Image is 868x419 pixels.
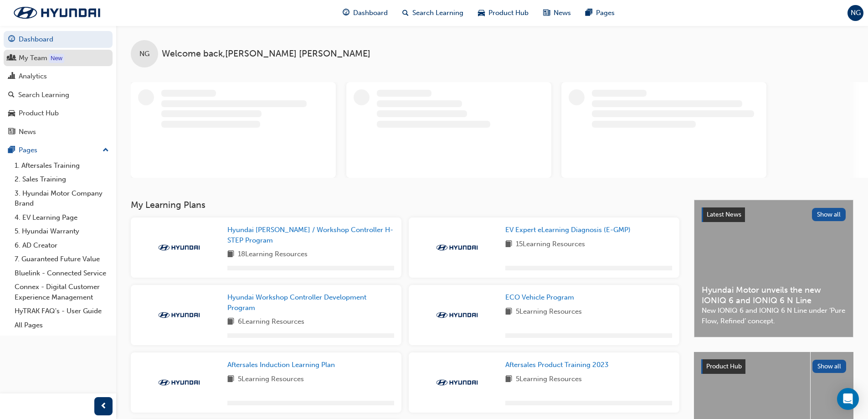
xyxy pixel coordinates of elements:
[18,90,69,100] div: Search Learning
[8,109,15,118] span: car-icon
[554,8,571,18] span: News
[11,304,113,318] a: HyTRAK FAQ's - User Guide
[432,378,482,387] img: Trak
[49,54,64,63] div: Tooltip anchor
[154,243,204,252] img: Trak
[11,172,113,186] a: 2. Sales Training
[139,49,149,59] span: NG
[19,71,47,82] div: Analytics
[227,225,394,245] a: Hyundai [PERSON_NAME] / Workshop Controller H-STEP Program
[11,159,113,173] a: 1. Aftersales Training
[8,146,15,155] span: pages-icon
[505,361,609,369] span: Aftersales Product Training 2023
[11,280,113,304] a: Connex - Digital Customer Experience Management
[516,306,582,318] span: 5 Learning Resources
[227,249,234,260] span: book-icon
[4,124,113,140] a: News
[8,91,15,99] span: search-icon
[4,142,113,159] button: Pages
[19,145,37,155] div: Pages
[596,8,615,18] span: Pages
[227,226,393,244] span: Hyundai [PERSON_NAME] / Workshop Controller H-STEP Program
[8,54,15,62] span: people-icon
[4,87,113,103] a: Search Learning
[505,293,574,301] span: ECO Vehicle Program
[702,285,846,305] span: Hyundai Motor unveils the new IONIQ 6 and IONIQ 6 N Line
[488,8,529,18] span: Product Hub
[505,226,631,234] span: EV Expert eLearning Diagnosis (E-GMP)
[812,360,847,373] button: Show all
[505,360,612,370] a: Aftersales Product Training 2023
[227,316,234,328] span: book-icon
[516,239,585,250] span: 15 Learning Resources
[837,388,859,410] div: Open Intercom Messenger
[847,5,863,21] button: NG
[505,306,512,318] span: book-icon
[505,225,634,235] a: EV Expert eLearning Diagnosis (E-GMP)
[11,252,113,266] a: 7. Guaranteed Future Value
[5,3,109,22] img: Trak
[8,36,15,44] span: guage-icon
[162,49,370,59] span: Welcome back , [PERSON_NAME] [PERSON_NAME]
[432,243,482,252] img: Trak
[812,208,846,221] button: Show all
[11,224,113,238] a: 5. Hyundai Warranty
[238,249,308,260] span: 18 Learning Resources
[707,211,741,218] span: Latest News
[238,316,304,328] span: 6 Learning Resources
[8,128,15,136] span: news-icon
[578,4,622,22] a: pages-iconPages
[395,4,471,22] a: search-iconSearch Learning
[543,7,550,19] span: news-icon
[694,200,853,337] a: Latest NewsShow allHyundai Motor unveils the new IONIQ 6 and IONIQ 6 N LineNew IONIQ 6 and IONIQ ...
[227,374,234,385] span: book-icon
[471,4,536,22] a: car-iconProduct Hub
[4,31,113,48] a: Dashboard
[238,374,304,385] span: 5 Learning Resources
[4,105,113,122] a: Product Hub
[19,53,47,63] div: My Team
[505,239,512,250] span: book-icon
[478,7,485,19] span: car-icon
[516,374,582,385] span: 5 Learning Resources
[154,310,204,320] img: Trak
[851,8,861,18] span: NG
[11,318,113,332] a: All Pages
[586,7,592,19] span: pages-icon
[8,72,15,81] span: chart-icon
[19,108,59,119] div: Product Hub
[227,361,335,369] span: Aftersales Induction Learning Plan
[227,293,366,312] span: Hyundai Workshop Controller Development Program
[103,145,109,156] span: up-icon
[702,305,846,326] span: New IONIQ 6 and IONIQ 6 N Line under ‘Pure Flow, Refined’ concept.
[11,266,113,280] a: Bluelink - Connected Service
[100,401,107,412] span: prev-icon
[11,211,113,225] a: 4. EV Learning Page
[19,127,36,137] div: News
[131,200,679,210] h3: My Learning Plans
[353,8,388,18] span: Dashboard
[227,360,339,370] a: Aftersales Induction Learning Plan
[702,207,846,222] a: Latest NewsShow all
[536,4,578,22] a: news-iconNews
[505,292,578,303] a: ECO Vehicle Program
[227,292,394,313] a: Hyundai Workshop Controller Development Program
[701,359,846,374] a: Product HubShow all
[11,238,113,253] a: 6. AD Creator
[432,310,482,320] img: Trak
[11,186,113,211] a: 3. Hyundai Motor Company Brand
[412,8,463,18] span: Search Learning
[343,7,349,19] span: guage-icon
[4,29,113,142] button: DashboardMy TeamAnalyticsSearch LearningProduct HubNews
[154,378,204,387] img: Trak
[4,68,113,85] a: Analytics
[335,4,395,22] a: guage-iconDashboard
[4,50,113,67] a: My Team
[505,374,512,385] span: book-icon
[706,362,742,370] span: Product Hub
[402,7,409,19] span: search-icon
